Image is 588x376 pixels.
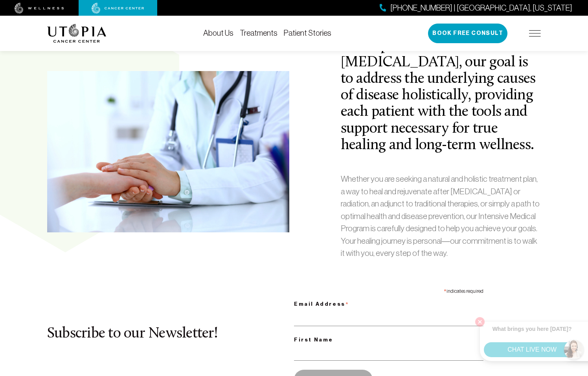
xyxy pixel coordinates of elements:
[341,173,541,259] p: Whether you are seeking a natural and holistic treatment plan, a way to heal and rejuvenate after...
[341,38,541,154] h2: At Utopia Wellness and [MEDICAL_DATA], our goal is to address the underlying causes of disease ho...
[380,2,572,14] a: [PHONE_NUMBER] | [GEOGRAPHIC_DATA], [US_STATE]
[294,285,483,296] div: indicates required
[294,335,483,345] label: First Name
[92,3,144,14] img: cancer center
[294,296,483,310] label: Email Address
[428,24,507,43] button: Book Free Consult
[240,29,277,37] a: Treatments
[284,29,331,37] a: Patient Stories
[47,71,289,232] img: At Utopia Wellness and Cancer Center, our goal is to address the underlying causes of disease hol...
[390,2,572,14] span: [PHONE_NUMBER] | [GEOGRAPHIC_DATA], [US_STATE]
[203,29,233,37] a: About Us
[47,326,294,342] h2: Subscribe to our Newsletter!
[15,3,64,14] img: wellness
[47,24,107,43] img: logo
[529,30,541,37] img: icon-hamburger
